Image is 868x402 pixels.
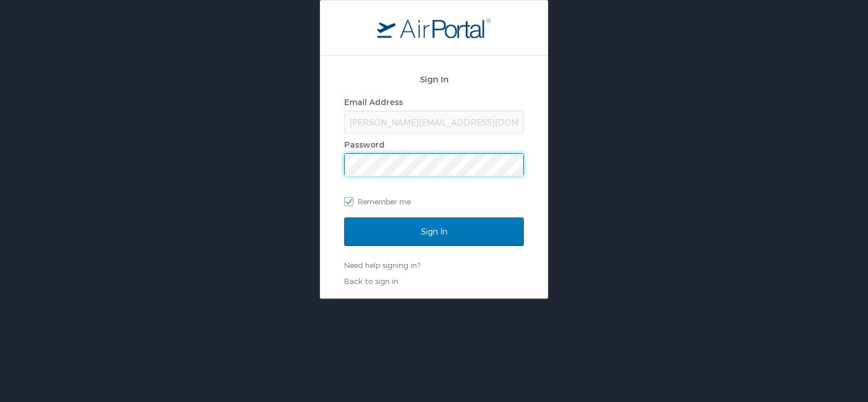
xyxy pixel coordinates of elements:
[344,261,420,270] a: Need help signing in?
[344,277,398,286] a: Back to sign in
[377,18,491,38] img: logo
[344,97,403,107] label: Email Address
[344,217,524,246] input: Sign In
[344,73,524,86] h2: Sign In
[344,193,524,210] label: Remember me
[344,140,385,149] label: Password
